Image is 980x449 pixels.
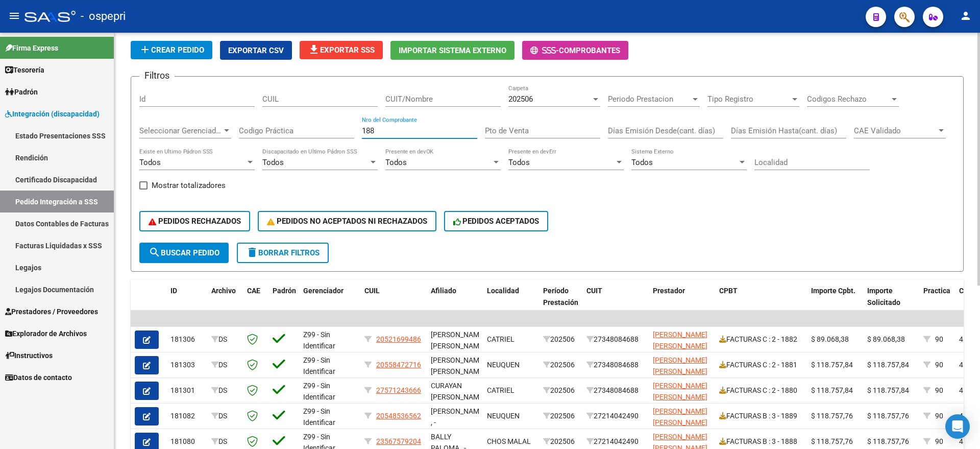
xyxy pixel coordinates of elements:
[228,46,284,55] span: Exportar CSV
[149,248,219,257] span: Buscar Pedido
[919,280,955,325] datatable-header-cell: Practica
[608,94,691,104] span: Periodo Prestacion
[811,386,853,394] span: $ 118.757,84
[631,158,653,167] span: Todos
[139,158,161,167] span: Todos
[543,287,578,306] span: Período Prestación
[811,335,849,343] span: $ 89.068,38
[543,410,578,422] div: 202506
[149,217,241,226] span: PEDIDOS RECHAZADOS
[811,287,855,295] span: Importe Cpbt.
[5,86,38,98] span: Padrón
[719,359,803,371] div: FACTURAS C : 2 - 1881
[543,385,578,396] div: 202506
[262,158,284,167] span: Todos
[303,382,335,401] span: Z99 - Sin Identificar
[246,248,320,257] span: Borrar Filtros
[707,94,790,104] span: Tipo Registro
[867,437,909,445] span: $ 118.757,76
[376,437,421,445] span: 23567579204
[139,243,229,263] button: Buscar Pedido
[8,10,20,22] mat-icon: menu
[427,280,483,325] datatable-header-cell: Afiliado
[811,361,853,369] span: $ 118.757,84
[959,437,963,445] span: 4
[959,386,963,394] span: 4
[267,217,427,226] span: PEDIDOS NO ACEPTADOS NI RECHAZADOS
[935,412,943,420] span: 90
[539,280,582,325] datatable-header-cell: Período Prestación
[258,211,436,231] button: PEDIDOS NO ACEPTADOS NI RECHAZADOS
[586,436,645,447] div: 27214042490
[959,412,963,420] span: 4
[81,5,126,28] span: - ospepri
[444,211,549,231] button: PEDIDOS ACEPTADOS
[166,280,207,325] datatable-header-cell: ID
[653,287,685,295] span: Prestador
[960,10,972,22] mat-icon: person
[935,386,943,394] span: 90
[399,46,506,55] span: Importar Sistema Externo
[487,361,520,369] span: NEUQUEN
[807,94,890,104] span: Codigos Rechazo
[268,280,299,325] datatable-header-cell: Padrón
[586,410,645,422] div: 27214042490
[586,385,645,396] div: 27348084688
[867,386,909,394] span: $ 118.757,84
[487,412,520,420] span: NEUQUEN
[303,287,344,295] span: Gerenciador
[715,280,807,325] datatable-header-cell: CPBT
[139,68,175,83] h3: Filtros
[5,372,72,383] span: Datos de contacto
[487,335,514,343] span: CATRIEL
[867,361,909,369] span: $ 118.757,84
[543,359,578,371] div: 202506
[586,287,602,295] span: CUIT
[237,243,329,263] button: Borrar Filtros
[170,410,203,422] div: 181082
[131,41,212,59] button: Crear Pedido
[653,356,707,388] span: [PERSON_NAME] [PERSON_NAME] ROMINA
[923,287,950,295] span: Practica
[246,246,258,258] mat-icon: delete
[5,306,98,317] span: Prestadores / Proveedores
[211,436,239,447] div: DS
[303,356,335,376] span: Z99 - Sin Identificar
[139,126,222,135] span: Seleccionar Gerenciador
[807,280,863,325] datatable-header-cell: Importe Cpbt.
[308,43,320,56] mat-icon: file_download
[211,410,239,422] div: DS
[431,287,456,295] span: Afiliado
[719,410,803,422] div: FACTURAS B : 3 - 1889
[522,41,628,60] button: -Comprobantes
[303,330,335,350] span: Z99 - Sin Identificar
[935,361,943,369] span: 90
[811,437,853,445] span: $ 118.757,76
[385,158,407,167] span: Todos
[376,386,421,394] span: 27571243666
[139,45,204,55] span: Crear Pedido
[149,246,161,258] mat-icon: search
[508,158,530,167] span: Todos
[376,335,421,343] span: 20521699486
[152,179,226,192] span: Mostrar totalizadores
[5,42,58,54] span: Firma Express
[543,334,578,345] div: 202506
[170,287,177,295] span: ID
[935,437,943,445] span: 90
[390,41,514,60] button: Importar Sistema Externo
[867,335,905,343] span: $ 89.068,38
[303,407,335,427] span: Z99 - Sin Identificar
[653,407,707,427] span: [PERSON_NAME] [PERSON_NAME]
[247,287,260,295] span: CAE
[299,280,360,325] datatable-header-cell: Gerenciador
[867,412,909,420] span: $ 118.757,76
[811,412,853,420] span: $ 118.757,76
[959,361,963,369] span: 4
[487,287,519,295] span: Localidad
[649,280,715,325] datatable-header-cell: Prestador
[543,436,578,447] div: 202506
[308,45,375,55] span: Exportar SSS
[376,412,421,420] span: 20548536562
[559,46,620,55] span: Comprobantes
